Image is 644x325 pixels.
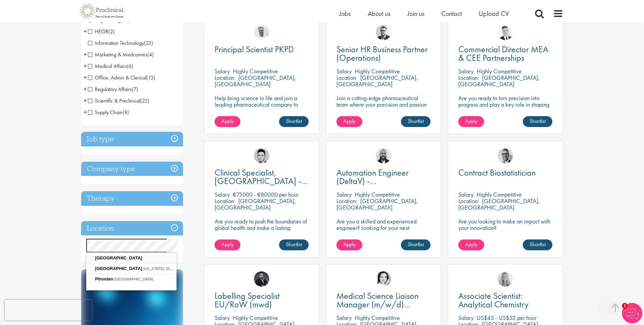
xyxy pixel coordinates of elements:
[336,45,430,62] a: Senior HR Business Partner (Operations)
[221,118,234,125] span: Apply
[336,314,352,322] span: Salary
[95,255,142,260] span: [GEOGRAPHIC_DATA]
[88,74,155,81] span: Office, Admin & Clerical
[233,67,278,75] p: Highly Competitive
[95,266,142,271] span: [GEOGRAPHIC_DATA]
[140,97,149,104] span: (22)
[215,314,230,322] span: Salary
[215,43,294,55] span: Principal Scientist PKPD
[339,9,351,18] a: Jobs
[458,95,552,114] p: Are you ready to turn precision into progress and play a key role in shaping the future of pharma...
[622,303,642,323] img: Chatbot
[88,39,153,47] span: Information Technology
[465,118,477,125] span: Apply
[355,67,400,75] p: Highly Competitive
[523,116,552,127] a: Shortlist
[343,118,355,125] span: Apply
[215,292,309,309] a: Labelling Specialist EU/RoW (mwd)
[336,292,430,309] a: Medical Science Liaison Manager (m/w/d) Nephrologie
[254,25,269,40] img: Joshua Bye
[84,26,87,36] span: +
[336,43,428,64] span: Senior HR Business Partner (Operations)
[88,51,147,58] span: Marketing & Medcomms
[147,51,154,58] span: (4)
[368,9,390,18] a: About us
[132,86,138,93] span: (7)
[407,9,424,18] a: Join us
[88,28,115,35] span: HEOR
[254,148,269,163] a: Connor Lynes
[479,9,509,18] a: Upload CV
[215,95,309,127] p: Help bring science to life and join a leading pharmaceutical company to play a key role in delive...
[458,67,474,75] span: Salary
[143,267,205,271] span: [US_STATE], [GEOGRAPHIC_DATA]
[498,148,513,163] img: George Breen
[215,116,240,127] a: Apply
[215,45,309,54] a: Principal Scientist PKPD
[215,197,296,211] p: [GEOGRAPHIC_DATA], [GEOGRAPHIC_DATA]
[5,300,92,320] iframe: reCAPTCHA
[215,74,296,88] p: [GEOGRAPHIC_DATA], [GEOGRAPHIC_DATA]
[84,84,87,94] span: +
[81,221,183,236] h3: Location
[233,314,278,322] p: Highly Competitive
[336,197,357,205] span: Location:
[498,25,513,40] img: Nicolas Daniel
[336,197,418,211] p: [GEOGRAPHIC_DATA], [GEOGRAPHIC_DATA]
[458,116,484,127] a: Apply
[84,49,87,59] span: +
[88,97,149,104] span: Scientific & Preclinical
[336,167,418,195] span: Automation Engineer (DeltaV) - [GEOGRAPHIC_DATA]
[127,62,133,70] span: (6)
[336,116,362,127] a: Apply
[88,97,140,104] span: Scientific & Preclinical
[477,67,522,75] p: Highly Competitive
[144,39,153,47] span: (22)
[336,191,352,198] span: Salary
[458,191,474,198] span: Salary
[279,116,309,127] a: Shortlist
[498,271,513,287] img: Shannon Briggs
[88,86,138,93] span: Regulatory Affairs
[376,148,391,163] img: Jordan Kiely
[215,197,235,205] span: Location:
[215,239,240,250] a: Apply
[336,168,430,185] a: Automation Engineer (DeltaV) - [GEOGRAPHIC_DATA]
[215,168,309,185] a: Clinical Specialist, [GEOGRAPHIC_DATA] - Cardiac
[88,62,133,70] span: Medical Affairs
[215,167,308,195] span: Clinical Specialist, [GEOGRAPHIC_DATA] - Cardiac
[84,72,87,83] span: +
[336,74,357,82] span: Location:
[355,191,400,198] p: Highly Competitive
[376,271,391,287] img: Greta Prestel
[88,39,144,47] span: Information Technology
[81,162,183,176] h3: Company type
[355,314,400,322] p: Highly Competitive
[81,191,183,206] div: Therapy
[215,290,280,310] span: Labelling Specialist EU/RoW (mwd)
[401,239,430,250] a: Shortlist
[84,107,87,117] span: +
[441,9,462,18] a: Contact
[215,67,230,75] span: Salary
[88,28,108,35] span: HEOR
[221,241,234,248] span: Apply
[88,51,154,58] span: Marketing & Medcomms
[114,277,153,281] span: [GEOGRAPHIC_DATA]
[477,314,536,322] p: US$45 - US$52 per hour
[123,109,129,116] span: (8)
[84,61,87,71] span: +
[622,303,628,309] span: 1
[458,197,479,205] span: Location:
[336,239,362,250] a: Apply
